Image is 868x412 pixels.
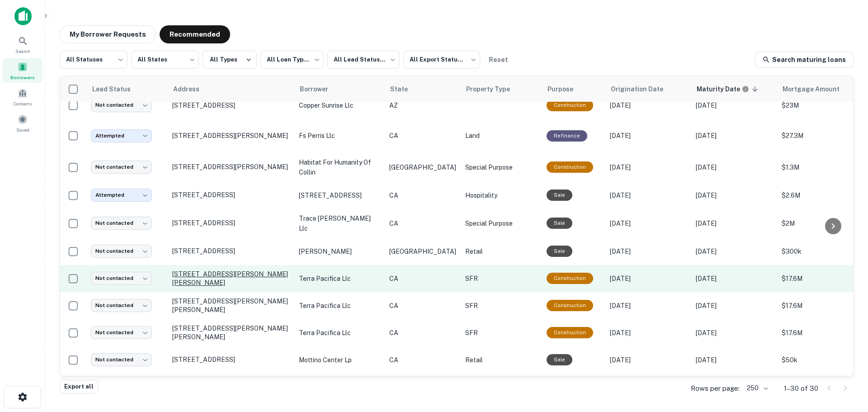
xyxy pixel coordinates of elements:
[60,25,156,43] button: My Borrower Requests
[782,274,863,284] p: $17.6M
[3,85,42,109] a: Contacts
[14,7,32,25] img: capitalize-icon.png
[91,245,152,258] div: Not contacted
[172,132,290,140] p: [STREET_ADDRESS][PERSON_NAME]
[465,190,538,200] p: Hospitality
[389,100,456,110] p: AZ
[91,161,152,174] div: Not contacted
[465,328,538,338] p: SFR
[172,247,290,255] p: [STREET_ADDRESS]
[696,246,773,256] p: [DATE]
[696,218,773,228] p: [DATE]
[542,76,605,102] th: Purpose
[131,48,199,71] div: All States
[390,84,420,95] span: State
[389,131,456,141] p: CA
[3,111,42,135] a: Saved
[173,84,211,95] span: Address
[60,380,98,393] button: Export all
[299,301,380,311] p: terra pacifica llc
[697,84,749,94] div: Maturity dates displayed may be estimated. Please contact the lender for the most accurate maturi...
[782,218,863,228] p: $2M
[547,300,593,311] div: This loan purpose was for construction
[782,190,863,200] p: $2.6M
[14,100,32,107] span: Contacts
[15,47,30,55] span: Search
[547,246,572,257] div: Sale
[389,246,456,256] p: [GEOGRAPHIC_DATA]
[91,189,152,202] div: Attempted
[299,213,380,233] p: trace [PERSON_NAME] llc
[610,274,687,284] p: [DATE]
[610,355,687,365] p: [DATE]
[299,131,380,141] p: fs perris llc
[172,355,290,364] p: [STREET_ADDRESS]
[697,84,740,94] h6: Maturity Date
[547,84,585,95] span: Purpose
[547,354,572,365] div: Sale
[160,25,230,43] button: Recommended
[697,84,761,94] span: Maturity dates displayed may be estimated. Please contact the lender for the most accurate maturi...
[299,157,380,177] p: habitat for humanity of collin
[782,246,863,256] p: $300k
[172,191,290,199] p: [STREET_ADDRESS]
[86,76,168,102] th: Lead Status
[547,189,572,201] div: Sale
[465,246,538,256] p: Retail
[696,100,773,110] p: [DATE]
[299,246,380,256] p: [PERSON_NAME]
[610,246,687,256] p: [DATE]
[172,219,290,227] p: [STREET_ADDRESS]
[696,190,773,200] p: [DATE]
[696,131,773,141] p: [DATE]
[299,100,380,110] p: copper sunrise llc
[92,84,142,95] span: Lead Status
[823,340,868,383] iframe: Chat Widget
[389,274,456,284] p: CA
[389,190,456,200] p: CA
[783,84,851,95] span: Mortgage Amount
[300,84,340,95] span: Borrower
[91,217,152,230] div: Not contacted
[327,48,400,71] div: All Lead Statuses
[3,58,42,83] a: Borrowers
[466,84,522,95] span: Property Type
[547,218,572,229] div: Sale
[299,274,380,284] p: terra pacifica llc
[782,355,863,365] p: $50k
[299,355,380,365] p: mottino center lp
[172,270,290,286] p: [STREET_ADDRESS][PERSON_NAME][PERSON_NAME]
[299,328,380,338] p: terra pacifica llc
[60,48,127,71] div: All Statuses
[782,131,863,141] p: $27.3M
[389,162,456,172] p: [GEOGRAPHIC_DATA]
[299,190,380,200] p: [STREET_ADDRESS]
[696,355,773,365] p: [DATE]
[547,99,593,111] div: This loan purpose was for construction
[465,162,538,172] p: Special Purpose
[605,76,691,102] th: Origination Date
[91,272,152,285] div: Not contacted
[465,274,538,284] p: SFR
[172,101,290,109] p: [STREET_ADDRESS]
[610,218,687,228] p: [DATE]
[91,99,152,112] div: Not contacted
[91,299,152,312] div: Not contacted
[389,355,456,365] p: CA
[168,76,294,102] th: Address
[782,100,863,110] p: $23M
[610,131,687,141] p: [DATE]
[547,273,593,284] div: This loan purpose was for construction
[484,51,513,69] button: Reset
[696,162,773,172] p: [DATE]
[465,355,538,365] p: Retail
[389,328,456,338] p: CA
[696,328,773,338] p: [DATE]
[610,190,687,200] p: [DATE]
[782,301,863,311] p: $17.6M
[755,52,854,68] a: Search maturing loans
